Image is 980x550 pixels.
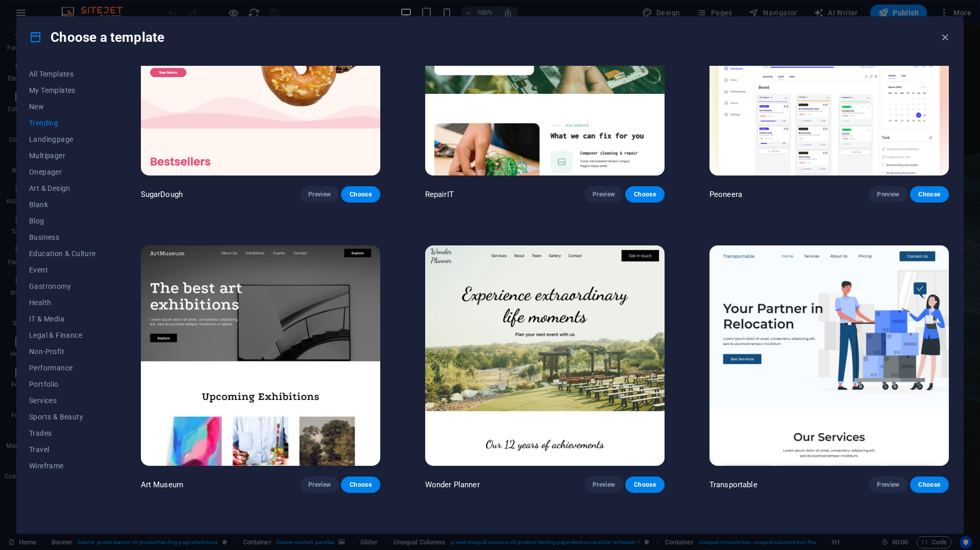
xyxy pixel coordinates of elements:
[29,152,96,160] span: Multipager
[29,131,96,147] button: Landingpage
[29,66,96,82] button: All Templates
[29,266,96,274] span: Event
[877,190,899,198] span: Preview
[425,189,454,199] p: RepairIT
[29,298,96,307] span: Health
[300,186,339,203] button: Preview
[29,311,96,327] button: IT & Media
[29,413,96,421] span: Sports & Beauty
[29,233,96,241] span: Business
[29,294,96,311] button: Health
[29,82,96,98] button: My Templates
[709,480,757,490] p: Transportable
[308,190,331,198] span: Preview
[29,245,96,262] button: Education & Culture
[29,282,96,290] span: Gastronomy
[29,458,96,474] button: Wireframe
[29,103,96,111] span: New
[425,480,480,490] p: Wonder Planner
[29,147,96,164] button: Multipager
[877,481,899,489] span: Preview
[29,201,96,209] span: Blank
[29,441,96,458] button: Travel
[300,477,339,493] button: Preview
[29,315,96,323] span: IT & Media
[625,186,664,203] button: Choose
[29,364,96,372] span: Performance
[29,392,96,409] button: Services
[29,380,96,388] span: Portfolio
[910,186,949,203] button: Choose
[910,477,949,493] button: Choose
[633,190,656,198] span: Choose
[29,180,96,196] button: Art & Design
[141,189,183,199] p: SugarDough
[29,29,164,45] h4: Choose a template
[593,190,615,198] span: Preview
[625,477,664,493] button: Choose
[29,86,96,94] span: My Templates
[29,213,96,229] button: Blog
[29,331,96,339] span: Legal & Finance
[918,481,941,489] span: Choose
[29,343,96,360] button: Non-Profit
[349,481,372,489] span: Choose
[29,217,96,225] span: Blog
[584,477,623,493] button: Preview
[29,229,96,245] button: Business
[29,278,96,294] button: Gastronomy
[29,168,96,176] span: Onepager
[29,462,96,470] span: Wireframe
[29,115,96,131] button: Trending
[308,481,331,489] span: Preview
[29,376,96,392] button: Portfolio
[29,119,96,127] span: Trending
[869,477,908,493] button: Preview
[29,98,96,115] button: New
[141,480,183,490] p: Art Museum
[29,164,96,180] button: Onepager
[341,186,380,203] button: Choose
[29,360,96,376] button: Performance
[29,409,96,425] button: Sports & Beauty
[709,245,949,466] img: Transportable
[918,190,941,198] span: Choose
[29,425,96,441] button: Trades
[29,249,96,258] span: Education & Culture
[349,190,372,198] span: Choose
[29,135,96,143] span: Landingpage
[584,186,623,203] button: Preview
[29,429,96,437] span: Trades
[341,477,380,493] button: Choose
[29,445,96,454] span: Travel
[29,196,96,213] button: Blank
[29,347,96,356] span: Non-Profit
[29,327,96,343] button: Legal & Finance
[633,481,656,489] span: Choose
[709,189,742,199] p: Peoneera
[141,245,380,466] img: Art Museum
[593,481,615,489] span: Preview
[29,70,96,78] span: All Templates
[29,184,96,192] span: Art & Design
[29,396,96,405] span: Services
[425,245,665,466] img: Wonder Planner
[869,186,908,203] button: Preview
[29,262,96,278] button: Event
